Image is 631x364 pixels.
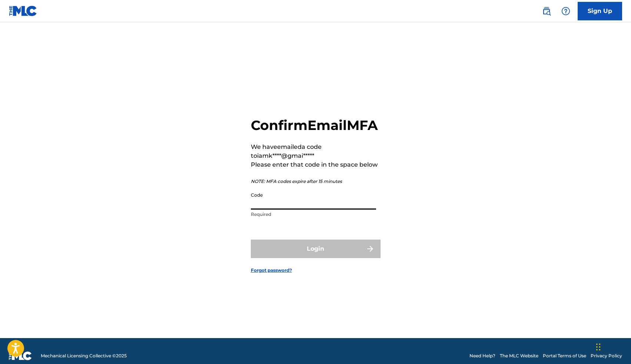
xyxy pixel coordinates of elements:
[251,178,381,185] p: NOTE: MFA codes expire after 15 minutes
[558,4,573,19] div: Help
[539,4,554,19] a: Public Search
[578,2,622,20] a: Sign Up
[594,328,631,364] iframe: Chat Widget
[561,7,570,16] img: help
[41,353,127,359] span: Mechanical Licensing Collective © 2025
[9,351,32,360] img: logo
[251,267,292,274] a: Forgot password?
[542,7,551,16] img: search
[591,353,622,359] a: Privacy Policy
[9,6,37,16] img: MLC Logo
[596,336,601,358] div: Drag
[469,353,495,359] a: Need Help?
[500,353,538,359] a: The MLC Website
[251,160,381,169] p: Please enter that code in the space below
[251,211,376,218] p: Required
[251,117,381,134] h2: Confirm Email MFA
[543,353,586,359] a: Portal Terms of Use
